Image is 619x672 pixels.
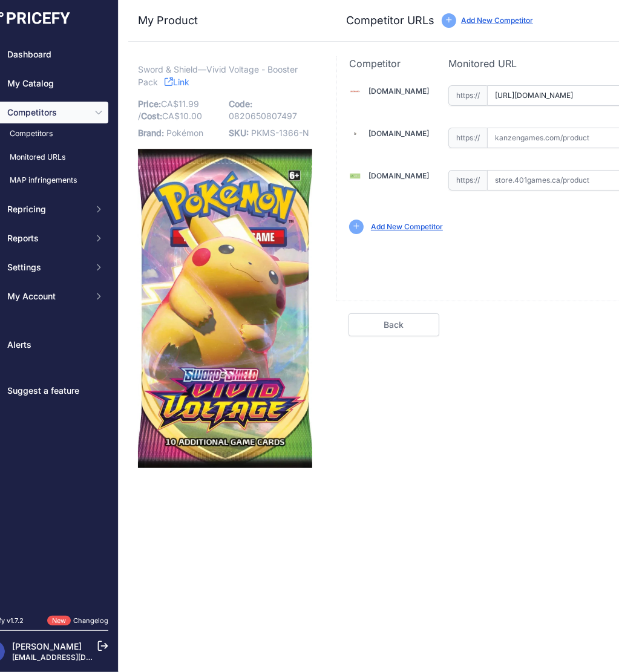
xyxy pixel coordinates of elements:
span: 10.00 [180,111,202,121]
h3: My Product [138,12,312,29]
a: [EMAIL_ADDRESS][DOMAIN_NAME] [12,653,139,662]
a: [DOMAIN_NAME] [368,171,429,180]
span: Settings [7,261,87,273]
span: Code: [229,99,252,109]
span: Cost: [141,111,162,121]
span: Pokémon [166,128,203,138]
p: CA$ [138,96,221,125]
span: https:// [448,170,487,191]
a: [DOMAIN_NAME] [368,129,429,138]
a: [PERSON_NAME] [12,641,82,651]
span: Repricing [7,203,87,215]
span: 11.99 [178,99,199,109]
span: 0820650807497 [229,111,297,121]
p: Competitor [349,56,429,71]
h3: Competitor URLs [346,12,434,29]
span: Competitors [7,106,87,119]
span: Price: [138,99,161,109]
span: https:// [448,128,487,148]
span: PKMS-1366-N [251,128,309,138]
span: My Account [7,290,87,302]
a: Changelog [73,616,108,625]
a: Add New Competitor [371,222,443,231]
a: Back [349,313,439,336]
span: https:// [448,85,487,106]
a: Add New Competitor [461,16,533,25]
a: [DOMAIN_NAME] [368,86,429,96]
span: New [47,616,71,626]
span: Reports [7,232,87,244]
span: / CA$ [138,111,202,121]
span: Brand: [138,128,164,138]
span: Sword & Shield—Vivid Voltage - Booster Pack [138,62,298,90]
a: Link [165,74,189,90]
span: SKU: [229,128,249,138]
